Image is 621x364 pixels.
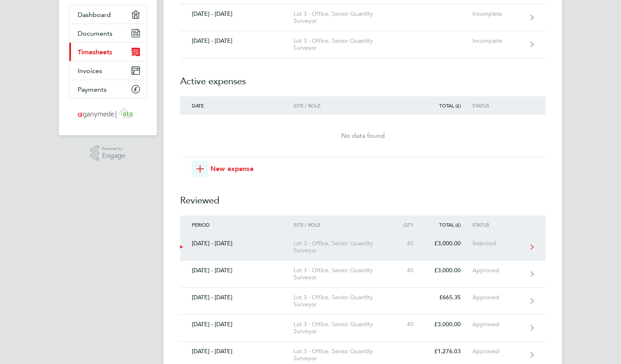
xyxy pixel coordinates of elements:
[472,348,523,355] div: Approved
[192,161,254,177] button: New expense
[180,315,545,342] a: [DATE] - [DATE]Lot 3 - Office, Senior Quantity Surveyor40£3,000.00Approved
[180,294,293,301] div: [DATE] - [DATE]
[102,152,125,159] span: Engage
[472,222,523,227] div: Status
[210,164,254,174] span: New expense
[472,321,523,328] div: Approved
[425,267,472,274] div: £3,000.00
[293,103,389,108] div: Site / Role
[472,103,523,108] div: Status
[472,240,523,247] div: Rejected
[389,321,425,328] div: 40
[69,5,147,24] a: Dashboard
[69,80,147,98] a: Payments
[78,67,102,75] span: Invoices
[180,103,293,108] div: Date
[78,86,107,93] span: Payments
[293,267,389,281] div: Lot 3 - Office, Senior Quantity Surveyor
[472,267,523,274] div: Approved
[425,348,472,355] div: £1,276.03
[76,107,141,120] img: ganymedesolutions-logo-retina.png
[293,321,389,335] div: Lot 3 - Office, Senior Quantity Surveyor
[180,240,293,247] div: [DATE] - [DATE]
[389,240,425,247] div: 40
[180,37,293,44] div: [DATE] - [DATE]
[425,321,472,328] div: £3,000.00
[293,294,389,308] div: Lot 3 - Office, Senior Quantity Surveyor
[180,31,545,58] a: [DATE] - [DATE]Lot 3 - Office, Senior Quantity SurveyorIncomplete
[293,37,389,51] div: Lot 3 - Office, Senior Quantity Surveyor
[180,177,545,215] h2: Reviewed
[180,261,545,288] a: [DATE] - [DATE]Lot 3 - Office, Senior Quantity Surveyor40£3,000.00Approved
[69,107,147,120] a: Go to home page
[425,294,472,301] div: £665.35
[293,240,389,254] div: Lot 3 - Office, Senior Quantity Surveyor
[389,222,425,227] div: Qty
[389,267,425,274] div: 40
[425,240,472,247] div: £3,000.00
[180,267,293,274] div: [DATE] - [DATE]
[293,348,389,362] div: Lot 3 - Office, Senior Quantity Surveyor
[180,4,545,31] a: [DATE] - [DATE]Lot 3 - Office, Senior Quantity SurveyorIncomplete
[78,11,111,19] span: Dashboard
[102,145,125,152] span: Powered by
[425,222,472,227] div: Total (£)
[180,348,293,355] div: [DATE] - [DATE]
[69,24,147,42] a: Documents
[293,222,389,227] div: Site / Role
[78,48,112,56] span: Timesheets
[425,103,472,108] div: Total (£)
[472,37,523,44] div: Incomplete
[180,10,293,17] div: [DATE] - [DATE]
[69,43,147,61] a: Timesheets
[180,288,545,315] a: [DATE] - [DATE]Lot 3 - Office, Senior Quantity Surveyor£665.35Approved
[472,10,523,17] div: Incomplete
[78,29,112,37] span: Documents
[90,145,126,161] a: Powered byEngage
[293,10,389,24] div: Lot 3 - Office, Senior Quantity Surveyor
[180,321,293,328] div: [DATE] - [DATE]
[180,58,545,96] h2: Active expenses
[192,221,210,228] span: Period
[180,131,545,141] div: No data found
[69,61,147,80] a: Invoices
[180,234,545,261] a: [DATE] - [DATE]Lot 3 - Office, Senior Quantity Surveyor40£3,000.00Rejected
[472,294,523,301] div: Approved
